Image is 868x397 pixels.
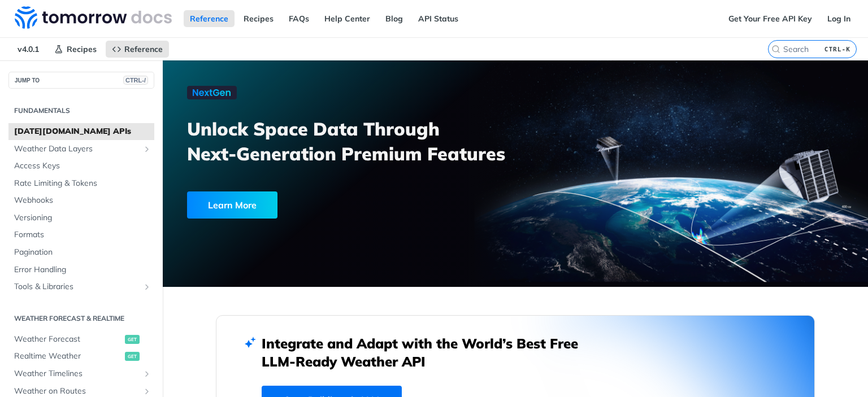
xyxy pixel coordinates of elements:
h2: Fundamentals [8,106,154,116]
span: CTRL-/ [123,76,148,85]
svg: Search [771,45,780,54]
a: Weather Data LayersShow subpages for Weather Data Layers [8,141,154,158]
a: Webhooks [8,192,154,209]
span: Formats [14,229,151,241]
span: Pagination [14,247,151,258]
h2: Weather Forecast & realtime [8,313,154,324]
a: Pagination [8,244,154,261]
h3: Unlock Space Data Through Next-Generation Premium Features [187,116,528,166]
a: Error Handling [8,261,154,278]
a: [DATE][DOMAIN_NAME] APIs [8,123,154,140]
a: Reference [184,10,235,27]
a: API Status [412,10,465,27]
button: Show subpages for Weather Timelines [142,369,151,378]
kbd: CTRL-K [822,43,853,55]
span: get [125,352,140,361]
span: Weather Data Layers [14,143,140,155]
span: Access Keys [14,160,151,172]
a: Rate Limiting & Tokens [8,175,154,192]
a: Recipes [237,10,280,27]
span: Reference [124,44,163,54]
a: Versioning [8,210,154,226]
span: Realtime Weather [14,351,122,362]
a: Weather TimelinesShow subpages for Weather Timelines [8,365,154,382]
span: Rate Limiting & Tokens [14,178,151,189]
span: Weather on Routes [14,386,140,397]
a: Realtime Weatherget [8,348,154,365]
img: Tomorrow.io Weather API Docs [15,6,172,29]
h2: Integrate and Adapt with the World’s Best Free LLM-Ready Weather API [262,334,595,370]
a: Log In [821,10,857,27]
button: Show subpages for Weather Data Layers [142,145,151,154]
a: Get Your Free API Key [722,10,818,27]
a: FAQs [283,10,315,27]
div: Learn More [187,191,277,219]
span: Tools & Libraries [14,281,140,293]
img: NextGen [187,86,237,99]
button: Show subpages for Weather on Routes [142,387,151,396]
span: Recipes [67,44,97,54]
a: Recipes [48,41,103,58]
a: Help Center [318,10,376,27]
span: [DATE][DOMAIN_NAME] APIs [14,126,151,137]
span: Weather Timelines [14,368,140,379]
button: Show subpages for Tools & Libraries [142,282,151,291]
span: Versioning [14,212,151,224]
span: v4.0.1 [11,41,45,58]
span: Weather Forecast [14,334,122,345]
a: Blog [379,10,409,27]
button: JUMP TOCTRL-/ [8,72,154,89]
a: Reference [106,41,169,58]
a: Formats [8,226,154,243]
a: Access Keys [8,158,154,174]
a: Weather Forecastget [8,331,154,348]
span: get [125,335,140,344]
span: Error Handling [14,264,151,276]
a: Learn More [187,191,459,219]
a: Tools & LibrariesShow subpages for Tools & Libraries [8,278,154,295]
span: Webhooks [14,195,151,206]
